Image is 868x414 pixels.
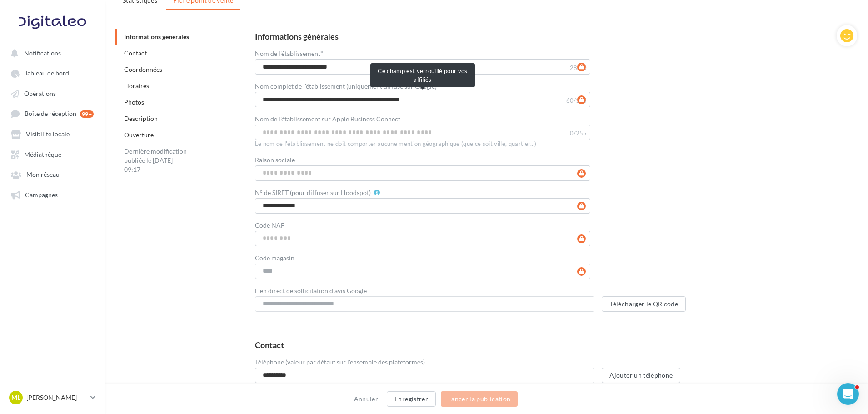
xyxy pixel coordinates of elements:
[26,171,60,179] span: Mon réseau
[24,49,61,57] span: Notifications
[124,65,162,73] a: Coordonnées
[5,105,99,122] a: Boîte de réception 99+
[255,157,295,163] label: Raison sociale
[255,341,284,349] div: Contact
[115,143,197,178] div: Dernière modification publiée le [DATE] 09:17
[602,368,680,383] button: Ajouter un téléphone
[255,83,437,90] label: Nom complet de l'établissement (uniquement diffusé sur Google)
[124,49,147,57] a: Contact
[255,50,323,57] label: Nom de l'établissement
[387,391,436,407] button: Enregistrer
[255,359,425,365] label: Téléphone (valeur par défaut sur l'ensemble des plateformes)
[566,98,587,104] label: 60/125
[25,110,76,118] span: Boîte de réception
[255,116,400,122] label: Nom de l'établissement sur Apple Business Connect
[25,70,69,77] span: Tableau de bord
[441,391,518,407] button: Lancer la publication
[5,146,99,162] a: Médiathèque
[255,288,367,294] label: Lien direct de sollicitation d'avis Google
[570,65,587,71] label: 28/50
[7,389,97,406] a: ML [PERSON_NAME]
[11,393,20,402] span: ML
[255,190,371,196] label: N° de SIRET (pour diffuser sur Hoodspot)
[5,125,99,142] a: Visibilité locale
[255,255,294,261] label: Code magasin
[370,63,475,87] div: Ce champ est verrouillé pour vos affiliés
[255,222,284,229] label: Code NAF
[570,130,587,136] label: 0/255
[255,140,590,148] div: Le nom de l'établissement ne doit comporter aucune mention géographique (que ce soit ville, quart...
[25,191,58,199] span: Campagnes
[80,110,94,118] div: 99+
[24,90,56,97] span: Opérations
[602,296,686,312] button: Télécharger le QR code
[24,150,61,158] span: Médiathèque
[5,166,99,182] a: Mon réseau
[124,131,154,139] a: Ouverture
[26,393,87,402] p: [PERSON_NAME]
[5,65,99,81] a: Tableau de bord
[26,130,70,138] span: Visibilité locale
[5,186,99,203] a: Campagnes
[255,32,339,40] div: Informations générales
[124,115,158,122] a: Description
[5,45,95,61] button: Notifications
[124,33,189,40] a: Informations générales
[124,98,144,106] a: Photos
[5,85,99,101] a: Opérations
[124,82,149,90] a: Horaires
[350,394,382,404] button: Annuler
[837,383,859,405] iframe: Intercom live chat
